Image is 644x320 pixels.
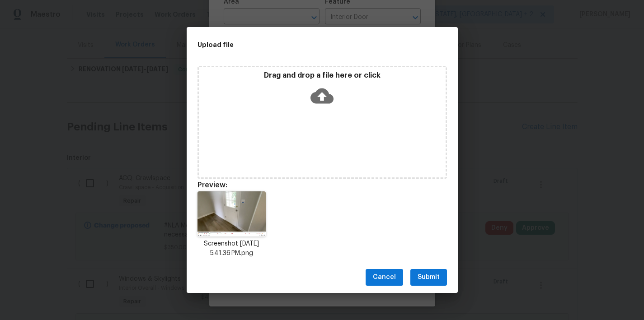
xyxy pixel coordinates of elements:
span: Cancel [373,272,396,283]
p: Screenshot [DATE] 5.41.36 PM.png [197,239,266,258]
h2: Upload file [197,40,406,50]
button: Cancel [366,269,403,286]
p: Drag and drop a file here or click [199,71,446,80]
button: Submit [410,269,447,286]
span: Submit [418,272,440,283]
img: Lx32SIBh5Q85AAAAAElFTkSuQmCC [197,191,266,237]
